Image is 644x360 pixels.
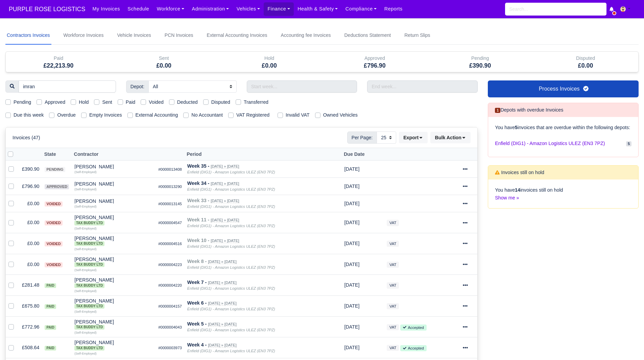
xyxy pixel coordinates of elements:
[400,325,426,331] small: Accepted
[236,111,269,119] label: VAT Registered
[116,26,152,45] a: Vehicle Invoices
[344,303,360,309] span: 1 year ago
[102,98,112,106] label: Sent
[187,349,275,353] i: Enfield (DIG1) - Amazon Logistics ULEZ (EN3 7PZ)
[74,278,153,288] div: [PERSON_NAME] Tax Buddy Ltd
[344,220,360,225] span: 1 year ago
[158,283,182,287] small: #0000004220
[136,111,178,119] label: External Accounting
[286,111,310,119] label: Invalid VAT
[187,307,275,311] i: Enfield (DIG1) - Amazon Logistics ULEZ (EN3 7PZ)
[538,54,633,62] div: Disputed
[126,80,149,93] span: Depot:
[74,346,104,351] span: Tax Buddy Ltd
[187,181,209,186] strong: Week 34 -
[74,298,153,309] div: [PERSON_NAME] Tax Buddy Ltd
[344,166,360,172] span: 2 weeks from now
[187,259,207,264] strong: Week 8 -
[45,346,56,351] span: paid
[495,124,631,131] p: You have invoices that are overdue within the following depots:
[74,331,96,334] small: (Self-Employed)
[217,52,322,72] div: Hold
[187,321,207,327] strong: Week 5 -
[533,52,638,72] div: Disputed
[294,2,342,16] a: Health & Safety
[247,80,357,93] input: Start week...
[74,199,153,203] div: [PERSON_NAME]
[126,98,136,106] label: Paid
[11,62,106,69] h5: £22,213.90
[74,188,96,191] small: (Self-Employed)
[45,262,62,267] span: voided
[367,80,478,93] input: End week...
[45,304,56,309] span: paid
[74,325,104,330] span: Tax Buddy Ltd
[5,26,51,45] a: Contractors Invoices
[5,3,89,16] a: PURPLE ROSE LOGISTICS
[495,108,500,113] span: 1
[327,62,422,69] h5: £796.90
[74,247,96,251] small: (Self-Employed)
[344,241,360,246] span: 1 year ago
[515,125,518,130] strong: 5
[124,2,153,16] a: Schedule
[116,62,212,69] h5: £0.00
[211,98,230,106] label: Disputed
[14,98,31,106] label: Pending
[344,262,360,267] span: 1 year ago
[163,26,195,45] a: PCN Invoices
[19,296,42,317] td: £675.80
[387,345,399,351] small: VAT
[505,3,606,16] input: Search...
[342,148,384,161] th: Due Date
[19,178,42,195] td: £796.90
[19,80,116,93] input: Search for invoices...
[488,179,638,209] div: You have invoices still on hold
[403,26,431,45] a: Return Slips
[11,54,106,62] div: Paid
[233,2,264,16] a: Vehicles
[347,131,377,144] span: Per Page:
[187,265,275,269] i: Enfield (DIG1) - Amazon Logistics ULEZ (EN3 7PZ)
[74,262,104,267] span: Tax Buddy Ltd
[344,282,360,288] span: 1 year ago
[280,26,332,45] a: Accounting fee Invoices
[111,52,217,72] div: Sent
[342,2,381,16] a: Compliance
[177,98,198,106] label: Deducted
[74,241,104,246] span: Tax Buddy Ltd
[187,224,275,228] i: Enfield (DIG1) - Amazon Logistics ULEZ (EN3 7PZ)
[19,212,42,233] td: £0.00
[19,316,42,337] td: £772.96
[626,141,631,146] span: 5
[400,345,426,351] small: Accepted
[74,236,153,246] div: [PERSON_NAME] Tax Buddy Ltd
[430,132,471,143] button: Bulk Action
[74,205,96,208] small: (Self-Employed)
[6,52,111,72] div: Paid
[327,54,422,62] div: Approved
[495,170,544,175] h6: Invoices still on hold
[74,227,96,230] small: (Self-Employed)
[244,98,268,106] label: Transferred
[74,340,153,350] div: [PERSON_NAME]
[427,52,533,72] div: Pending
[264,2,294,16] a: Finance
[185,148,342,161] th: Period
[74,221,104,225] span: Tax Buddy Ltd
[187,328,275,332] i: Enfield (DIG1) - Amazon Logistics ULEZ (EN3 7PZ)
[13,135,40,141] h6: Invoices (47)
[206,26,269,45] a: External Accounting Invoices
[89,2,124,16] a: My Invoices
[74,164,153,169] div: [PERSON_NAME]
[74,170,96,174] small: (Self-Employed)
[187,244,275,248] i: Enfield (DIG1) - Amazon Logistics ULEZ (EN3 7PZ)
[45,325,56,330] span: paid
[344,324,360,330] span: 1 year ago
[187,170,275,174] i: Enfield (DIG1) - Amazon Logistics ULEZ (EN3 7PZ)
[187,187,275,191] i: Enfield (DIG1) - Amazon Logistics ULEZ (EN3 7PZ)
[89,111,122,119] label: Empty Invoices
[45,283,56,288] span: paid
[211,199,239,203] small: [DATE] » [DATE]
